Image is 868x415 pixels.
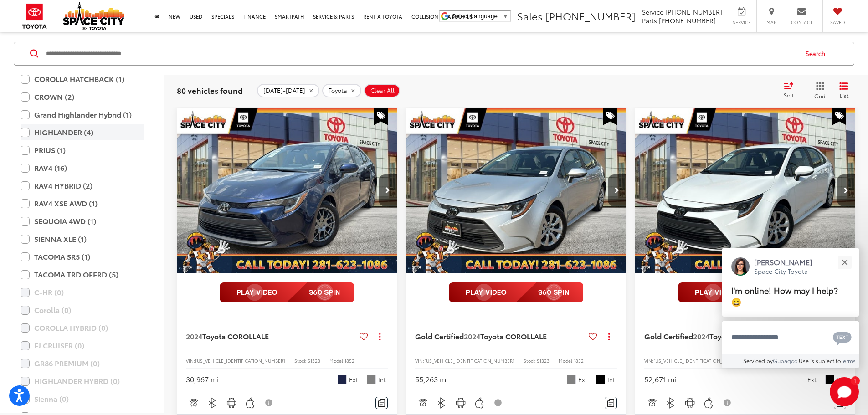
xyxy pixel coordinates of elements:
span: [PHONE_NUMBER] [665,7,722,16]
span: Serviced by [743,357,773,364]
svg: Start Chat [830,377,859,406]
span: 2024 [186,331,202,341]
img: Space City Toyota [63,2,124,30]
img: Android Auto [226,397,237,409]
label: C-HR (0) [21,284,144,300]
button: Chat with SMS [830,327,854,348]
label: COROLLA HYBRID (0) [21,320,144,336]
label: RAV4 XSE AWD (1) [21,195,144,211]
span: Toyota [329,87,347,94]
label: RAV4 HYBRID (2) [21,178,144,194]
span: Toyota COROLLA [709,331,768,341]
label: SIENNA XLE (1) [21,231,144,247]
div: 2024 Toyota COROLLA LE 0 [635,108,856,273]
span: Use is subject to [799,357,841,364]
span: VIN: [644,357,653,364]
label: HIGHLANDER HYBRD (0) [21,373,144,389]
label: HIGHLANDER (4) [21,124,144,140]
span: Blueprint [338,375,347,384]
button: View Disclaimer [491,393,506,412]
img: Bluetooth® [436,397,447,409]
span: Toyota COROLLA [480,331,539,341]
img: full motion video [678,282,812,302]
label: FJ CRUISER (0) [21,338,144,354]
button: Next image [608,174,626,206]
span: LE [539,331,547,341]
span: Int. [607,375,617,384]
span: [PHONE_NUMBER] [545,9,636,23]
span: Service [642,7,663,16]
label: SEQUOIA 4WD (1) [21,213,144,229]
span: VIN: [186,357,195,364]
textarea: Type your message [722,321,859,354]
span: Service [731,19,752,26]
span: Special [603,108,617,125]
a: Gubagoo. [773,357,799,364]
button: Close [835,252,854,272]
span: [PHONE_NUMBER] [659,16,716,25]
img: Bluetooth® [207,397,218,409]
span: dropdown dots [608,333,610,340]
button: Next image [379,174,397,206]
button: remove Toyota [322,83,361,97]
label: TACOMA SR5 (1) [21,249,144,265]
button: Comments [375,397,388,409]
span: S1328 [308,357,320,364]
label: COROLLA HATCHBACK (1) [21,71,144,87]
button: Select sort value [779,81,804,99]
img: Apple CarPlay [245,397,256,409]
span: Contact [791,19,812,26]
span: 80 vehicles found [177,84,243,95]
div: 30,967 mi [186,374,219,384]
img: Adaptive Cruise Control [417,397,428,409]
div: 2024 Toyota COROLLA LE 0 [176,108,398,273]
span: Saved [827,19,847,26]
span: Int. [378,375,388,384]
input: Search by Make, Model, or Keyword [45,42,797,64]
img: Comments [607,399,615,407]
span: Grid [814,92,826,99]
label: Sienna (0) [21,391,144,407]
span: Stock: [294,357,308,364]
span: Silver Me. [567,375,576,384]
span: [US_VEHICLE_IDENTIFICATION_NUMBER] [195,357,285,364]
span: 2024 [693,331,709,341]
span: Gold Certified [644,331,693,341]
span: Select Language [452,13,498,20]
div: 55,263 mi [415,374,448,384]
span: 1852 [574,357,584,364]
span: Sales [517,9,543,23]
a: 2024Toyota COROLLALE [186,331,356,341]
button: View Disclaimer [720,393,735,412]
img: Adaptive Cruise Control [188,397,199,409]
span: [US_VEHICLE_IDENTIFICATION_NUMBER] [653,357,744,364]
label: RAV4 (16) [21,160,144,176]
span: [DATE]-[DATE] [263,87,305,94]
img: Apple CarPlay [474,397,485,409]
svg: Text [833,331,852,345]
span: Clear All [370,87,395,94]
div: 2024 Toyota COROLLA LE 0 [406,108,627,273]
img: 2024 Toyota COROLLA LE [406,108,627,274]
span: Toyota COROLLA [202,331,261,341]
button: List View [832,81,855,99]
img: full motion video [220,282,354,302]
span: Stock: [524,357,537,364]
span: Int. [837,375,846,384]
button: Actions [601,328,617,344]
a: Gold Certified2024Toyota COROLLALE [415,331,585,341]
span: Ext. [578,375,589,384]
span: Model: [329,357,344,364]
label: CROWN (2) [21,89,144,105]
span: LE [261,331,269,341]
img: Comments [378,399,385,407]
button: View Disclaimer [262,393,277,412]
span: ▼ [503,13,508,20]
a: 2024 Toyota COROLLA LE2024 Toyota COROLLA LE2024 Toyota COROLLA LE2024 Toyota COROLLA LE [176,108,398,273]
label: TACOMA TRD OFFRD (5) [21,266,144,282]
img: Apple CarPlay [703,397,714,409]
span: Ice Cap [796,375,805,384]
img: 2024 Toyota COROLLA LE [176,108,398,274]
